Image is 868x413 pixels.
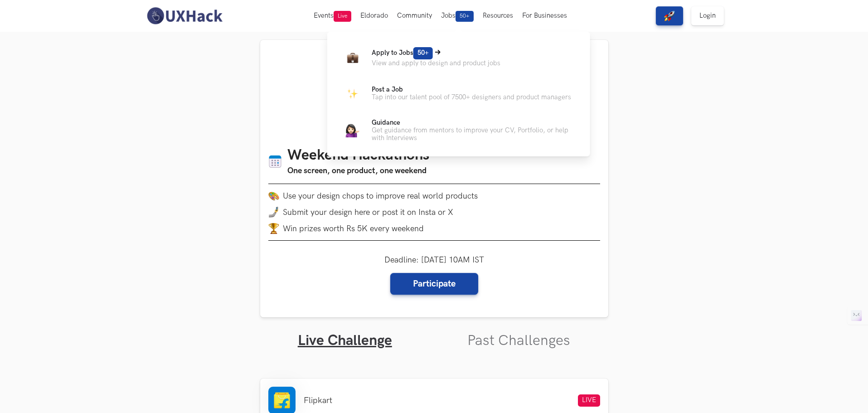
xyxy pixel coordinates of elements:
[268,223,279,234] img: trophy.png
[347,52,358,63] img: Briefcase
[664,10,675,21] img: rocket
[334,11,351,22] span: Live
[347,88,358,99] img: Parking
[342,83,576,104] a: ParkingPost a JobTap into our talent pool of 7500+ designers and product managers
[372,93,571,101] p: Tap into our talent pool of 7500+ designers and product managers
[372,86,403,93] span: Post a Job
[268,223,600,234] li: Win prizes worth Rs 5K every weekend
[287,147,429,165] h1: Weekend Hackathons
[283,208,453,217] span: Submit your design here or post it on Insta or X
[413,47,433,59] span: 50+
[268,190,600,201] li: Use your design chops to improve real world products
[372,59,500,67] p: View and apply to design and product jobs
[144,6,225,25] img: UXHack-logo.png
[260,317,608,350] ul: Tabs Interface
[372,126,576,142] p: Get guidance from mentors to improve your CV, Portfolio, or help with Interviews
[304,396,332,405] li: Flipkart
[342,119,576,142] a: GuidanceGuidanceGet guidance from mentors to improve your CV, Portfolio, or help with Interviews
[268,190,279,201] img: palette.png
[372,119,400,126] span: Guidance
[390,273,478,295] a: Participate
[342,46,576,68] a: BriefcaseApply to Jobs50+View and apply to design and product jobs
[268,155,282,169] img: Calendar icon
[372,49,433,57] span: Apply to Jobs
[268,207,279,218] img: mobile-in-hand.png
[456,11,474,22] span: 50+
[346,124,359,137] img: Guidance
[287,165,429,177] h3: One screen, one product, one weekend
[384,255,484,295] div: Deadline: [DATE] 10AM IST
[578,394,600,407] span: LIVE
[691,6,724,25] a: Login
[298,332,392,350] a: Live Challenge
[467,332,570,350] a: Past Challenges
